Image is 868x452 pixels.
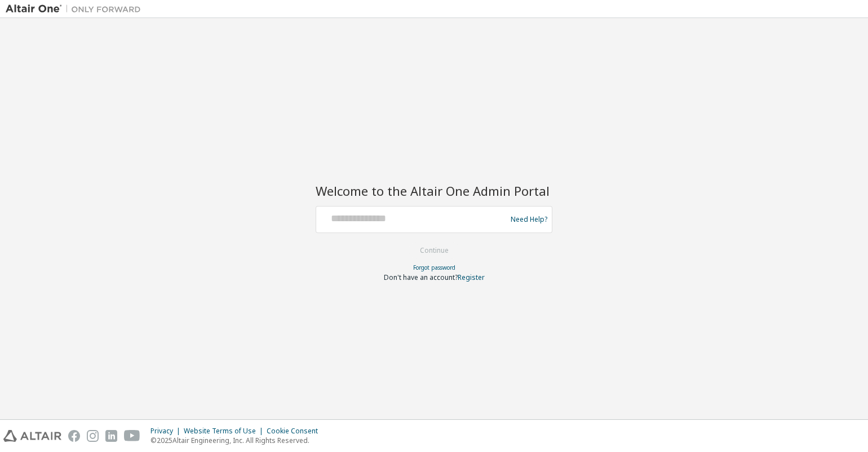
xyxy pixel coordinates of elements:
h2: Welcome to the Altair One Admin Portal [316,183,552,199]
a: Forgot password [413,264,455,271]
img: instagram.svg [87,430,99,442]
a: Register [458,273,485,282]
p: © 2025 Altair Engineering, Inc. All Rights Reserved. [150,436,325,445]
div: Cookie Consent [267,427,325,436]
span: Don't have an account? [384,273,458,282]
div: Privacy [150,427,184,436]
img: altair_logo.svg [3,430,61,442]
img: Altair One [6,3,147,15]
img: linkedin.svg [105,430,117,442]
img: facebook.svg [68,430,80,442]
a: Need Help? [511,219,547,220]
div: Website Terms of Use [184,427,267,436]
img: youtube.svg [124,430,140,442]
